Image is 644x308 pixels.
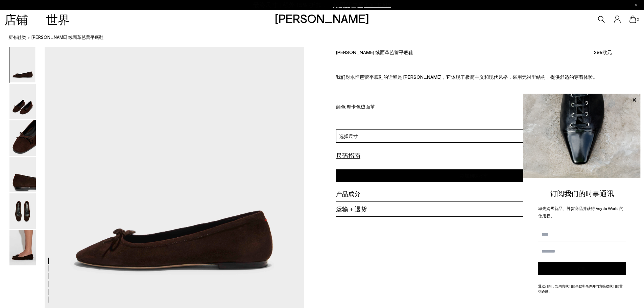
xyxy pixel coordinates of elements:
img: Delfina 绒面革芭蕾平底鞋 - 图片 2 [9,84,36,119]
span: 导航至 /collections/ss25-final-sizes [333,2,391,8]
button: 添加到购物车 [336,169,612,182]
font: 尺码指南 [336,152,360,159]
font: 我们对永恒芭蕾平底鞋的诠释是 [PERSON_NAME]，它体现了极简主义和现代风格，采用无衬里结构，提供舒适的穿着体验。 [336,74,598,80]
a: 条款和条件 [575,284,592,288]
font: 运输 + 退货 [336,205,367,213]
nav: 面包屑 [8,28,644,47]
font: 通过订阅，您同意我们的 [538,284,575,288]
img: ca3f721fb6ff708a270709c41d776025.jpg [523,94,641,178]
button: 尺码指南 [336,151,360,161]
font: 295欧元 [594,49,612,55]
font: 添加到购物车 [460,173,488,179]
a: 店铺 [4,14,28,25]
img: Delfina 绒面革芭蕾平底鞋 - 图片 4 [9,157,36,192]
img: Delfina 绒面革芭蕾平底鞋 - 图片 1 [9,47,36,83]
a: 0 [629,16,636,23]
font: 摩卡色绒面革 [347,104,375,110]
font: 选择尺寸 [339,133,358,139]
font: 产品成分 [336,190,360,197]
font: 颜色: [336,104,347,110]
font: 使用优惠码 EXTRA15 [333,1,391,8]
font: 订阅我们的时事通讯 [550,189,614,197]
font: 0 [637,17,639,21]
font: 订阅 [578,266,587,271]
img: Delfina 绒面革芭蕾平底鞋 - 图片 6 [9,230,36,265]
font: 所有鞋类 [8,34,26,40]
font: 店铺 [4,12,28,26]
img: Delfina 绒面革芭蕾平底鞋 - 图片 5 [9,193,36,229]
a: 世界 [46,14,70,25]
a: [PERSON_NAME] [275,11,369,25]
a: 所有鞋类 [8,34,26,41]
img: Delfina 绒面革芭蕾平底鞋 - 图片 3 [9,120,36,156]
font: [PERSON_NAME] 绒面革芭蕾平底鞋 [336,49,413,55]
font: 最终尺寸 | 额外 15% 折扣， [253,1,328,8]
button: 订阅 [538,262,626,275]
font: 率先购买新品、补货商品并获得 Aeyde World 的使用权。 [538,206,623,218]
font: 世界 [46,12,70,26]
font: [PERSON_NAME] 绒面革芭蕾平底鞋 [31,34,103,40]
